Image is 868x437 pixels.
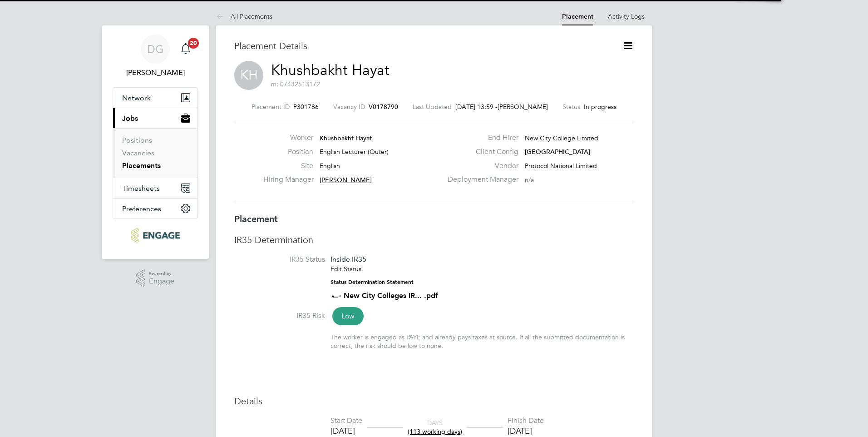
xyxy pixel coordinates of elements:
[320,134,372,142] span: Khushbakht Hayat
[149,270,174,278] span: Powered by
[271,61,390,79] a: Khushbakht Hayat
[263,175,313,184] label: Hiring Manager
[113,108,197,128] button: Jobs
[584,103,616,111] span: In progress
[455,103,498,111] span: [DATE] 13:59 -
[113,178,197,198] button: Timesheets
[508,426,544,436] div: [DATE]
[442,175,518,184] label: Deployment Manager
[122,149,154,157] a: Vacancies
[369,103,398,111] span: V0178790
[122,204,161,213] span: Preferences
[234,234,634,246] h3: IR35 Determination
[113,228,198,243] a: Go to home page
[344,291,438,300] a: New City Colleges IR... .pdf
[177,35,195,64] a: 20
[122,161,161,170] a: Placements
[113,88,197,108] button: Network
[252,103,290,111] label: Placement ID
[442,133,518,143] label: End Hirer
[508,416,544,426] div: Finish Date
[330,265,361,273] a: Edit Status
[562,103,580,111] label: Status
[330,426,362,436] div: [DATE]
[330,279,414,285] strong: Status Determination Statement
[498,103,548,111] span: [PERSON_NAME]
[136,270,175,287] a: Powered byEngage
[131,228,179,243] img: ncclondon-logo-retina.png
[122,136,152,144] a: Positions
[263,147,313,157] label: Position
[188,38,199,49] span: 20
[234,311,325,321] label: IR35 Risk
[102,25,209,259] nav: Main navigation
[525,176,534,184] span: n/a
[149,278,174,285] span: Engage
[525,148,590,156] span: [GEOGRAPHIC_DATA]
[332,307,364,325] span: Low
[113,35,198,78] a: DG[PERSON_NAME]
[263,161,313,171] label: Site
[320,176,372,184] span: [PERSON_NAME]
[408,427,462,436] span: (113 working days)
[330,255,366,263] span: Inside IR35
[122,184,160,193] span: Timesheets
[413,103,452,111] label: Last Updated
[608,12,645,20] a: Activity Logs
[234,40,609,52] h3: Placement Details
[442,161,518,171] label: Vendor
[234,61,263,90] span: KH
[122,114,138,123] span: Jobs
[333,103,365,111] label: Vacancy ID
[234,395,634,407] h3: Details
[113,67,198,78] span: Daria Gregory
[320,162,340,170] span: English
[271,80,320,88] span: m: 07432513172
[147,43,164,55] span: DG
[525,134,598,142] span: New City College Limited
[234,255,325,264] label: IR35 Status
[113,128,197,178] div: Jobs
[442,147,518,157] label: Client Config
[113,199,197,218] button: Preferences
[320,148,389,156] span: English Lecturer (Outer)
[122,94,151,102] span: Network
[263,133,313,143] label: Worker
[330,416,362,426] div: Start Date
[293,103,319,111] span: P301786
[234,214,278,224] b: Placement
[403,419,467,435] div: DAYS
[562,13,593,20] a: Placement
[330,333,634,349] div: The worker is engaged as PAYE and already pays taxes at source. If all the submitted documentatio...
[216,12,272,20] a: All Placements
[525,162,597,170] span: Protocol National Limited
